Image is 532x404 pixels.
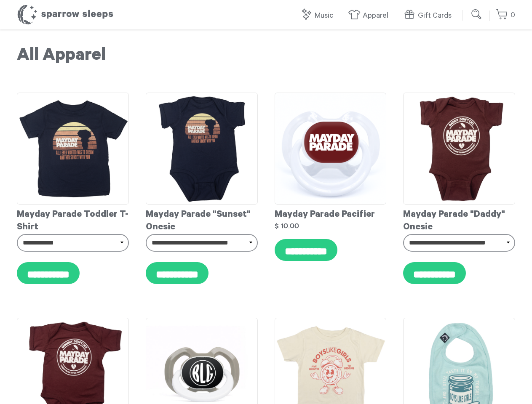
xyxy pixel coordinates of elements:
div: Mayday Parade Pacifier [275,205,387,221]
a: Music [300,7,337,25]
img: MaydayParade-SunsetOnesie_grande.png [146,93,258,205]
a: 0 [496,6,515,24]
a: Apparel [348,7,393,25]
div: Mayday Parade "Daddy" Onesie [403,205,515,234]
input: Submit [468,6,485,23]
strong: $ 10.00 [275,222,299,229]
div: Mayday Parade "Sunset" Onesie [146,205,258,234]
img: MaydayParadePacifierMockup_grande.png [275,93,387,205]
div: Mayday Parade Toddler T-Shirt [17,205,129,234]
h1: Sparrow Sleeps [17,4,114,25]
h1: All Apparel [17,46,515,67]
img: MaydayParade-SunsetToddlerT-shirt_grande.png [17,93,129,205]
a: Gift Cards [403,7,456,25]
img: Mayday_Parade_-_Daddy_Onesie_grande.png [403,93,515,205]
